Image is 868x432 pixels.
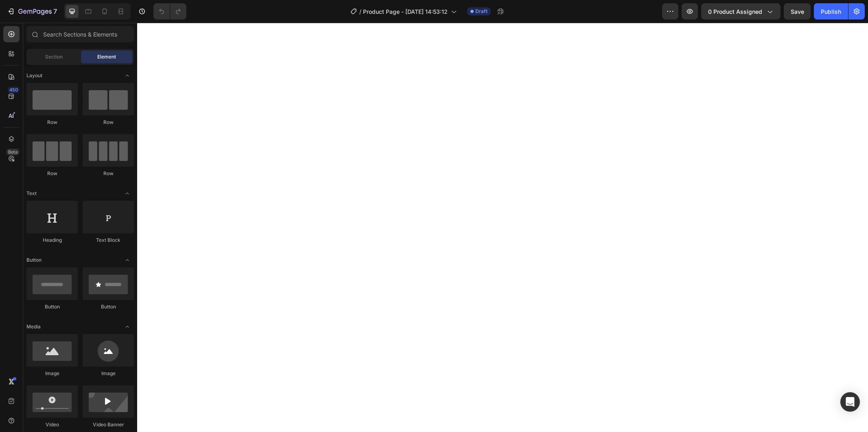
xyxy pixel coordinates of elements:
span: Toggle open [121,69,134,82]
div: Row [26,119,78,126]
span: Draft [475,8,488,15]
div: Button [83,303,134,310]
div: Beta [6,149,20,155]
div: Publish [821,7,841,16]
span: 0 product assigned [708,7,762,16]
div: Row [26,170,78,177]
span: Product Page - [DATE] 14:53:12 [363,7,448,16]
span: Toggle open [121,254,134,267]
span: Toggle open [121,320,134,333]
div: Undo/Redo [153,3,186,20]
button: Publish [814,3,848,20]
div: Text Block [83,237,134,244]
span: Button [26,256,42,264]
button: 7 [3,3,61,20]
span: Layout [26,72,42,79]
div: Row [83,170,134,177]
span: Media [26,323,41,330]
div: Image [83,370,134,377]
iframe: Design area [137,23,868,432]
span: Toggle open [121,187,134,200]
p: 7 [53,7,57,16]
div: Image [26,370,78,377]
div: Video Banner [83,421,134,428]
button: Save [784,3,811,20]
span: Save [791,8,804,15]
input: Search Sections & Elements [26,26,134,42]
div: Button [26,303,78,310]
div: Heading [26,237,78,244]
span: Text [26,190,37,197]
span: Element [97,53,116,61]
div: Row [83,119,134,126]
div: Open Intercom Messenger [840,392,860,412]
span: Section [45,53,63,61]
div: Video [26,421,78,428]
button: 0 product assigned [701,3,781,20]
div: 450 [8,87,20,93]
span: / [359,7,361,16]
